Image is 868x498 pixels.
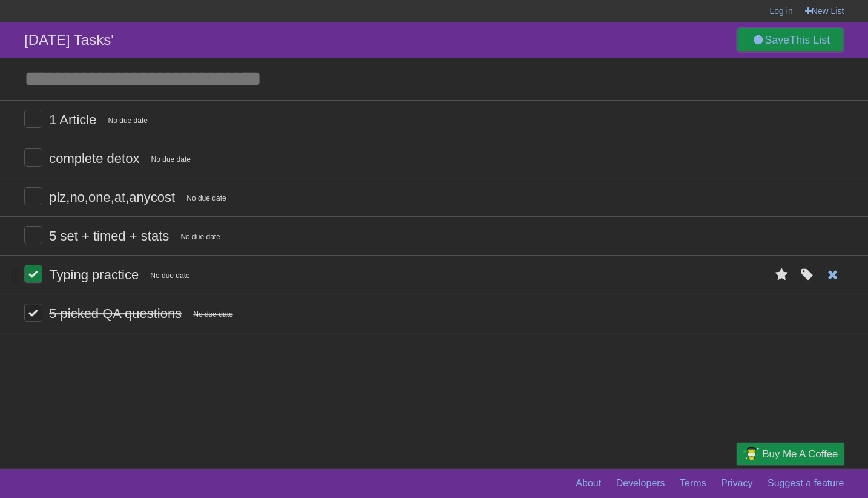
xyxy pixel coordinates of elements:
[188,309,237,320] span: No due date
[49,306,185,321] span: 5 picked QA questions
[24,110,42,128] label: Done
[24,304,42,322] label: Done
[737,28,844,52] a: SaveThis List
[721,472,752,495] a: Privacy
[49,190,178,205] span: plz,no,one,at,anycost
[49,151,142,166] span: complete detox
[104,115,153,126] span: No due date
[737,443,844,465] a: Buy me a coffee
[680,472,706,495] a: Terms
[768,472,844,495] a: Suggest a feature
[182,193,231,204] span: No due date
[576,472,601,495] a: About
[743,443,759,464] img: Buy me a coffee
[146,154,195,165] span: No due date
[176,231,225,242] span: No due date
[770,265,793,285] label: Star task
[49,228,172,244] span: 5 set + timed + stats
[24,265,42,283] label: Done
[24,32,114,48] span: [DATE] Tasks'
[616,472,665,495] a: Developers
[24,187,42,205] label: Done
[49,112,99,127] span: 1 Article
[24,226,42,244] label: Done
[145,270,194,281] span: No due date
[49,267,142,282] span: Typing practice
[789,34,830,46] b: This List
[762,443,838,465] span: Buy me a coffee
[24,148,42,167] label: Done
